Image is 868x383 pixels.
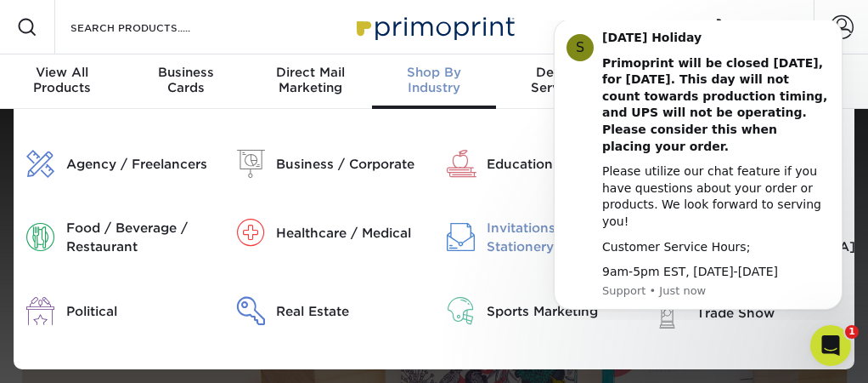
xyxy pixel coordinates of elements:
[74,143,302,209] div: Please utilize our chat feature if you have questions about your order or products. We look forwa...
[447,150,632,178] a: Education
[487,219,632,256] div: Invitations / Stationery
[496,65,620,95] div: Services
[496,54,620,109] a: DesignServices
[38,14,65,41] div: Profile image for Support
[349,9,519,45] img: Primoprint
[248,65,372,95] div: Marketing
[74,9,302,260] div: Message content
[66,219,211,256] div: Food / Beverage / Restaurant
[74,36,299,133] b: Primoprint will be closed [DATE], for [DATE]. This day will not count towards production timing, ...
[696,304,842,323] div: Trade Show
[26,150,211,178] a: Agency / Freelancers
[447,297,632,325] a: Sports Marketing
[496,65,620,80] span: Design
[124,65,248,80] span: Business
[845,325,859,339] span: 1
[26,219,211,256] a: Food / Beverage / Restaurant
[487,302,632,321] div: Sports Marketing
[66,302,211,321] div: Political
[372,65,496,80] span: Shop By
[69,17,234,37] input: SEARCH PRODUCTS.....
[372,65,496,95] div: Industry
[237,150,422,178] a: Business / Corporate
[74,10,173,24] b: [DATE] Holiday
[74,243,302,260] div: 9am-5pm EST, [DATE]-[DATE]
[237,297,422,325] a: Real Estate
[66,155,211,174] div: Agency / Freelancers
[248,54,372,109] a: Direct MailMarketing
[74,219,302,236] div: Customer Service Hours;
[487,155,632,174] div: Education
[810,325,851,366] iframe: Intercom live chat
[74,263,302,278] p: Message from Support, sent Just now
[372,54,496,109] a: Shop ByIndustry
[276,155,421,174] div: Business / Corporate
[26,297,211,325] a: Political
[276,302,421,321] div: Real Estate
[124,54,248,109] a: BusinessCards
[447,219,632,256] a: Invitations / Stationery
[528,20,868,320] iframe: Intercom notifications message
[237,219,422,247] a: Healthcare / Medical
[124,65,248,95] div: Cards
[248,65,372,80] span: Direct Mail
[276,224,421,243] div: Healthcare / Medical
